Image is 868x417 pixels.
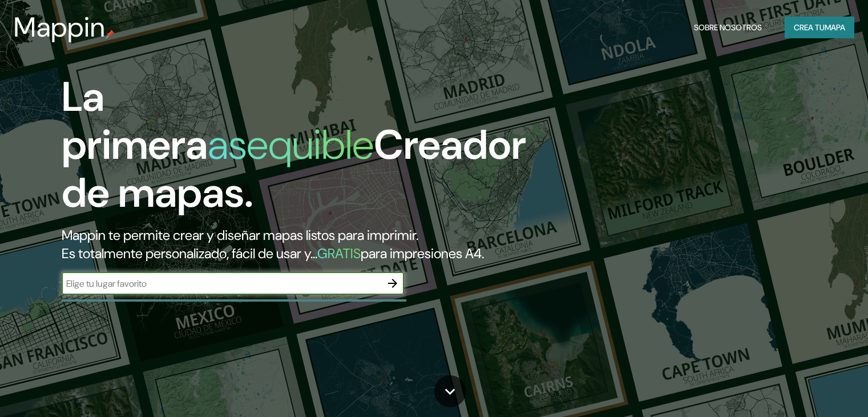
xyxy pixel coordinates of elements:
[62,118,526,219] font: Creador de mapas.
[14,9,106,45] font: Mappin
[62,70,208,171] font: La primera
[62,277,381,290] input: Elige tu lugar favorito
[208,118,374,171] font: asequible
[694,22,762,33] font: Sobre nosotros
[825,22,845,33] font: mapa
[785,17,854,38] button: Crea tumapa
[317,244,361,262] font: GRATIS
[62,226,418,244] font: Mappin te permite crear y diseñar mapas listos para imprimir.
[689,17,766,38] button: Sobre nosotros
[794,22,825,33] font: Crea tu
[361,244,484,262] font: para impresiones A4.
[106,30,115,39] img: pin de mapeo
[62,244,317,262] font: Es totalmente personalizado, fácil de usar y...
